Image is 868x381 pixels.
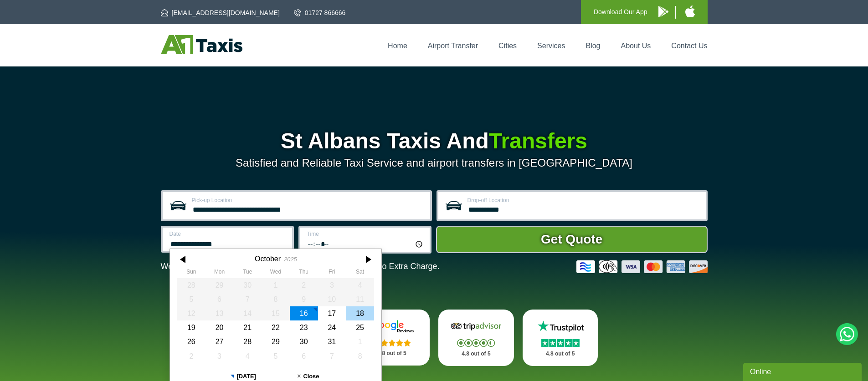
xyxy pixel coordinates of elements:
h1: St Albans Taxis And [161,130,708,152]
div: 23 October 2025 [289,320,318,335]
div: 10 October 2025 [318,292,346,306]
a: Services [537,42,565,50]
p: 4.8 out of 5 [448,348,504,360]
div: 12 October 2025 [177,306,205,320]
span: The Car at No Extra Charge. [335,262,439,271]
div: 08 November 2025 [346,349,374,363]
div: 14 October 2025 [233,306,262,320]
div: 31 October 2025 [318,335,346,349]
div: 21 October 2025 [233,320,262,335]
div: 04 November 2025 [233,349,262,363]
label: Time [307,231,424,237]
div: 19 October 2025 [177,320,205,335]
a: About Us [621,42,651,50]
img: Stars [541,339,580,347]
a: Trustpilot Stars 4.8 out of 5 [523,310,598,366]
div: 2025 [284,256,297,263]
div: 24 October 2025 [318,320,346,335]
img: Tripadvisor [449,320,503,333]
th: Monday [205,269,233,278]
a: Cities [498,42,517,50]
div: 30 September 2025 [233,278,262,292]
div: 07 October 2025 [233,292,262,306]
th: Saturday [346,269,374,278]
div: 15 October 2025 [262,306,290,320]
div: 06 November 2025 [289,349,318,363]
img: Credit And Debit Cards [576,260,708,273]
div: 28 October 2025 [233,335,262,349]
div: 03 October 2025 [318,278,346,292]
div: 04 October 2025 [346,278,374,292]
label: Date [169,231,287,237]
img: A1 Taxis St Albans LTD [161,35,242,54]
img: Trustpilot [533,320,588,333]
div: 02 November 2025 [177,349,205,363]
a: [EMAIL_ADDRESS][DOMAIN_NAME] [161,8,280,17]
p: Download Our App [594,6,647,18]
p: 4.8 out of 5 [533,348,588,360]
a: Google Stars 4.8 out of 5 [354,310,430,366]
div: 29 October 2025 [262,335,290,349]
div: 06 October 2025 [205,292,233,306]
img: A1 Taxis Android App [658,6,668,17]
p: Satisfied and Reliable Taxi Service and airport transfers in [GEOGRAPHIC_DATA] [161,157,708,169]
div: 28 September 2025 [177,278,205,292]
span: Transfers [489,129,587,153]
img: A1 Taxis iPhone App [685,5,695,17]
a: Tripadvisor Stars 4.8 out of 5 [438,310,514,366]
div: 29 September 2025 [205,278,233,292]
img: Stars [457,339,495,347]
th: Thursday [289,269,318,278]
p: 4.8 out of 5 [364,348,420,359]
iframe: chat widget [743,361,863,381]
div: 30 October 2025 [289,335,318,349]
div: 09 October 2025 [289,292,318,306]
th: Sunday [177,269,205,278]
p: We Now Accept Card & Contactless Payment In [161,262,440,271]
th: Friday [318,269,346,278]
label: Pick-up Location [192,198,425,203]
div: 11 October 2025 [346,292,374,306]
a: Airport Transfer [428,42,478,50]
div: 01 October 2025 [262,278,290,292]
a: Home [388,42,407,50]
img: Google [365,320,419,333]
th: Tuesday [233,269,262,278]
div: 27 October 2025 [205,335,233,349]
div: October [255,254,281,263]
div: 03 November 2025 [205,349,233,363]
div: 20 October 2025 [205,320,233,335]
div: 22 October 2025 [262,320,290,335]
a: 01727 866666 [294,8,346,17]
div: 17 October 2025 [318,306,346,320]
div: 08 October 2025 [262,292,290,306]
div: 18 October 2025 [346,306,374,320]
div: 02 October 2025 [289,278,318,292]
a: Blog [586,42,600,50]
th: Wednesday [262,269,290,278]
img: Stars [373,339,411,346]
div: 13 October 2025 [205,306,233,320]
div: 07 November 2025 [318,349,346,363]
div: 16 October 2025 [289,306,318,320]
label: Drop-off Location [467,198,700,203]
div: 05 October 2025 [177,292,205,306]
a: Contact Us [671,42,707,50]
button: Get Quote [436,226,708,253]
div: 01 November 2025 [346,335,374,349]
div: 26 October 2025 [177,335,205,349]
div: 05 November 2025 [262,349,290,363]
div: 25 October 2025 [346,320,374,335]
